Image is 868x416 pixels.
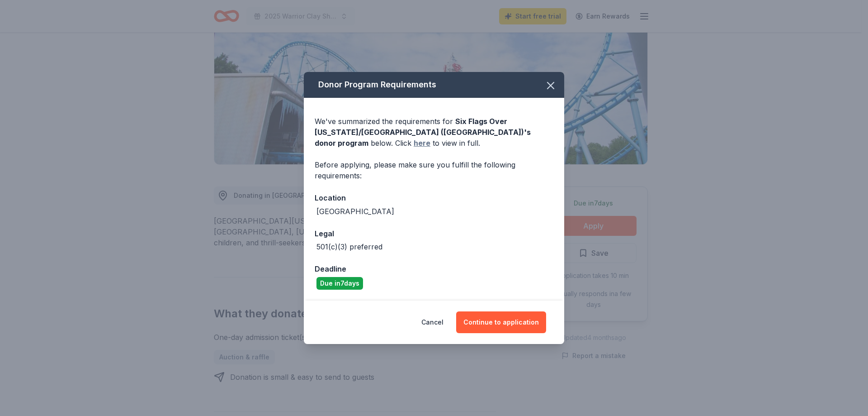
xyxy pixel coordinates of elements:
[456,311,546,333] button: Continue to application
[315,116,553,148] div: We've summarized the requirements for below. Click to view in full.
[316,206,394,217] div: [GEOGRAPHIC_DATA]
[315,228,553,239] div: Legal
[316,277,363,290] div: Due in 7 days
[315,263,553,275] div: Deadline
[316,241,382,252] div: 501(c)(3) preferred
[414,138,430,148] a: here
[315,117,531,148] span: Six Flags Over [US_STATE]/[GEOGRAPHIC_DATA] ([GEOGRAPHIC_DATA]) 's donor program
[315,192,553,204] div: Location
[421,311,443,333] button: Cancel
[304,72,564,98] div: Donor Program Requirements
[315,159,553,181] div: Before applying, please make sure you fulfill the following requirements:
